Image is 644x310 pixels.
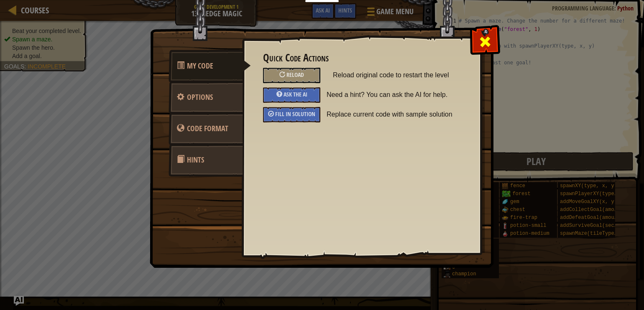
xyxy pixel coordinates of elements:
[263,107,320,122] div: Fill in solution
[286,71,304,79] span: Reload
[169,50,251,82] a: My Code
[169,81,243,114] a: Options
[169,112,243,145] a: Code Format
[187,123,228,134] span: game_menu.change_language_caption
[187,155,204,165] span: Hints
[275,110,315,118] span: Fill in solution
[263,68,320,83] div: Reload original code to restart the level
[187,61,213,71] span: Quick Code Actions
[327,87,466,102] span: Need a hint? You can ask the AI for help.
[333,68,460,83] span: Reload original code to restart the level
[284,90,307,98] span: Ask the AI
[187,92,213,102] span: Configure settings
[263,87,320,103] div: Ask the AI
[263,52,460,64] h3: Quick Code Actions
[327,107,466,122] span: Replace current code with sample solution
